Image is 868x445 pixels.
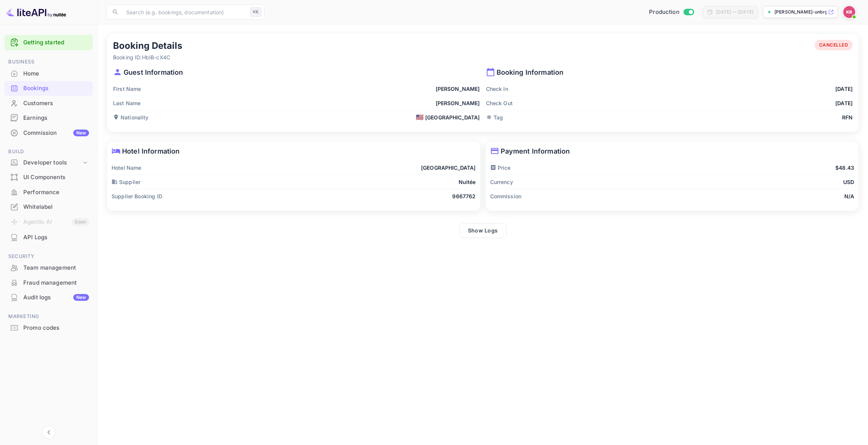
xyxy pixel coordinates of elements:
a: Audit logsNew [5,290,93,304]
a: Customers [5,96,93,110]
p: [PERSON_NAME] [436,85,480,93]
a: Promo codes [5,321,93,335]
div: [GEOGRAPHIC_DATA] [416,113,480,121]
p: Check Out [486,99,513,107]
span: 🇺🇸 [416,114,424,121]
p: [DATE] [835,85,853,93]
button: Show Logs [459,223,507,238]
span: CANCELLED [815,42,853,48]
div: New [73,130,89,136]
div: Audit logs [23,293,89,302]
div: Whitelabel [5,200,93,214]
a: Bookings [5,81,93,95]
p: Booking ID: HbIB-cX4C [113,53,182,61]
div: Team management [23,264,89,272]
div: Promo codes [23,324,89,332]
div: Home [23,69,89,78]
p: Last Name [113,99,140,107]
p: Booking Information [486,67,853,77]
a: Performance [5,185,93,199]
span: Build [5,148,93,156]
a: Getting started [23,38,89,47]
div: ⌘K [250,7,261,17]
p: [PERSON_NAME] [436,99,480,107]
p: [DATE] [835,99,853,107]
div: Getting started [5,35,93,50]
span: Business [5,58,93,66]
div: [DATE] — [DATE] [716,9,753,15]
p: Supplier [112,178,140,186]
p: Payment Information [490,146,854,156]
p: 9667762 [452,192,476,200]
p: Hotel Information [112,146,476,156]
a: API Logs [5,230,93,244]
a: Team management [5,261,93,275]
div: Team management [5,261,93,275]
p: USD [843,178,854,186]
div: API Logs [23,233,89,242]
p: Commission [490,192,522,200]
div: Customers [23,99,89,108]
div: UI Components [23,173,89,182]
div: Customers [5,96,93,111]
p: $48.43 [835,164,854,172]
div: Performance [23,188,89,197]
p: Guest Information [113,67,480,77]
div: Fraud management [23,279,89,287]
div: Earnings [5,111,93,125]
a: Home [5,66,93,80]
a: UI Components [5,170,93,184]
p: RFN [842,113,853,121]
input: Search (e.g. bookings, documentation) [122,5,247,20]
p: Check In [486,85,508,93]
img: LiteAPI logo [6,6,66,18]
div: Home [5,66,93,81]
div: CommissionNew [5,126,93,140]
h5: Booking Details [113,40,182,52]
div: Performance [5,185,93,200]
div: Switch to Sandbox mode [646,8,697,17]
div: Bookings [23,84,89,93]
a: CommissionNew [5,126,93,140]
p: Price [490,164,511,172]
div: Commission [23,129,89,137]
p: Currency [490,178,513,186]
button: Collapse navigation [42,425,56,439]
div: Developer tools [23,158,82,167]
div: Earnings [23,114,89,122]
div: Promo codes [5,321,93,335]
p: Hotel Name [112,164,142,172]
div: Bookings [5,81,93,96]
div: Audit logsNew [5,290,93,305]
span: Marketing [5,312,93,321]
p: [GEOGRAPHIC_DATA] [421,164,476,172]
p: Nationality [113,113,149,121]
p: Nuitée [459,178,476,186]
div: Whitelabel [23,203,89,211]
div: New [73,294,89,301]
p: Tag [486,113,503,121]
a: Fraud management [5,276,93,290]
p: Supplier Booking ID [112,192,162,200]
span: Security [5,252,93,261]
img: Kobus Roux [843,6,855,18]
a: Whitelabel [5,200,93,214]
p: N/A [844,192,854,200]
a: Earnings [5,111,93,125]
p: First Name [113,85,141,93]
p: [PERSON_NAME]-unbrg.[PERSON_NAME]... [774,9,827,15]
div: Developer tools [5,156,93,169]
div: UI Components [5,170,93,185]
span: Production [649,8,679,17]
